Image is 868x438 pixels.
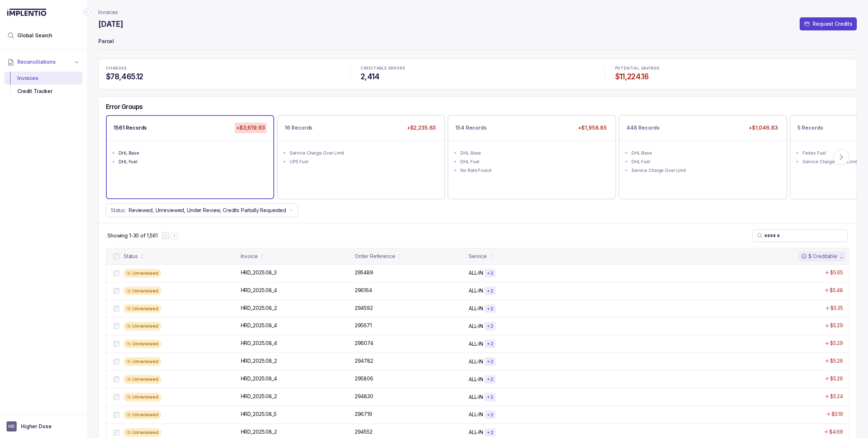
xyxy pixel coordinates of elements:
h4: 2,414 [361,72,595,82]
div: Order Reference [355,253,395,260]
p: Invoices [98,9,118,16]
input: checkbox-checkbox [114,253,119,259]
p: + 2 [487,430,493,435]
p: ALL-IN [469,323,483,330]
div: Credit Tracker [10,85,77,98]
div: Remaining page entries [107,232,158,239]
p: 296074 [355,340,373,347]
h4: [DATE] [98,19,123,29]
p: $5.24 [830,393,843,400]
p: + 2 [487,323,493,329]
button: User initialsHigher Dose [7,421,80,431]
p: +$2,235.63 [405,123,438,133]
p: + 2 [487,270,493,276]
p: + 2 [487,412,493,418]
p: $5.65 [830,269,843,276]
div: Unreviewed [124,375,161,384]
p: CHARGES [106,66,340,71]
p: $4.69 [829,428,843,435]
p: HRD_2025.08_2 [241,304,277,312]
div: DHL Base [460,149,608,157]
div: Unreviewed [124,322,161,330]
div: DHL Base [119,149,266,157]
p: Status: [111,207,126,214]
p: $5.29 [830,340,843,347]
span: Global Search [17,32,52,39]
div: Unreviewed [124,287,161,295]
p: $5.19 [831,410,843,418]
p: Higher Dose [21,423,51,430]
div: DHL Base [631,149,779,157]
p: Showing 1-30 of 1,561 [107,232,158,239]
h4: $11,224.16 [615,72,849,82]
p: + 2 [487,341,493,347]
p: +$3,619.93 [235,123,267,133]
div: Unreviewed [124,428,161,437]
p: $5.26 [830,357,843,365]
p: 16 Records [285,124,313,131]
p: 296719 [355,410,372,418]
div: UPS Fuel [290,158,437,165]
p: HRD_2025.08_3 [241,269,277,276]
p: Request Credits [813,20,852,28]
div: Unreviewed [124,357,161,366]
div: Status [124,253,138,260]
p: HRD_2025.08_4 [241,375,277,382]
p: HRD_2025.08_2 [241,393,277,400]
p: 295671 [355,322,372,329]
input: checkbox-checkbox [114,430,119,435]
p: Parcel [98,35,857,49]
p: + 2 [487,376,493,382]
p: 295489 [355,269,373,276]
div: DHL Fuel [119,158,266,165]
div: Invoices [10,72,77,85]
div: Unreviewed [124,410,161,419]
div: No Rate Found [460,167,608,174]
button: Reconciliations [4,54,82,70]
nav: breadcrumb [98,9,118,16]
p: 154 Records [455,124,486,131]
div: Unreviewed [124,393,161,401]
p: HRD_2025.08_4 [241,322,277,329]
input: checkbox-checkbox [114,288,119,294]
input: checkbox-checkbox [114,306,119,312]
div: DHL Fuel [460,158,608,165]
p: ALL-IN [469,393,483,401]
p: ALL-IN [469,287,483,294]
p: ALL-IN [469,411,483,418]
div: DHL Fuel [631,158,779,165]
p: ALL-IN [469,269,483,277]
p: ALL-IN [469,376,483,383]
span: User initials [7,421,17,431]
div: Unreviewed [124,340,161,348]
p: $5.35 [830,304,843,312]
div: $ Creditable [801,253,837,260]
input: checkbox-checkbox [114,394,119,400]
p: ALL-IN [469,429,483,436]
p: ALL-IN [469,305,483,312]
h5: Error Groups [106,103,143,111]
div: Collapse Icon [82,8,91,17]
div: Service Charge Over Limit [631,167,779,174]
span: Reconciliations [17,58,56,66]
input: checkbox-checkbox [114,323,119,329]
p: +$1,046.83 [747,123,779,133]
p: 294830 [355,393,373,400]
p: 294782 [355,357,373,365]
p: 294552 [355,428,373,435]
p: 295806 [355,375,373,382]
div: Unreviewed [124,304,161,313]
p: HRD_2025.08_4 [241,340,277,347]
p: + 2 [487,288,493,294]
div: Reconciliations [4,70,82,100]
p: Reviewed, Unreviewed, Under Review, Credits Partially Requested [129,207,286,214]
p: +$1,958.85 [576,123,608,133]
div: Unreviewed [124,269,161,278]
p: POTENTIAL SAVINGS [615,66,849,71]
input: checkbox-checkbox [114,341,119,347]
p: ALL-IN [469,340,483,348]
div: Service [469,253,487,260]
p: 294592 [355,304,373,312]
button: Status:Reviewed, Unreviewed, Under Review, Credits Partially Requested [106,203,298,217]
input: checkbox-checkbox [114,376,119,382]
